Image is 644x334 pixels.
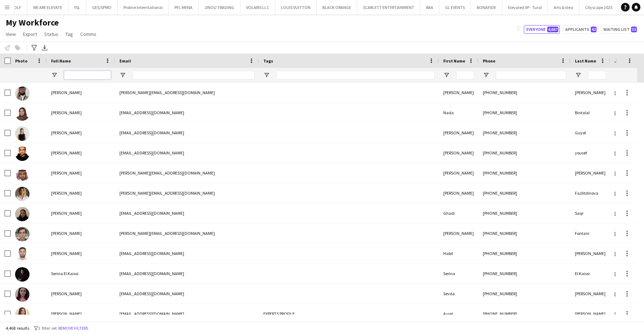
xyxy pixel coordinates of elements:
img: Diana Fazlitdinova [15,187,30,201]
img: Paola Guyot [15,126,30,141]
button: Cityscape 2025 [579,0,618,14]
div: [PERSON_NAME] [439,123,479,143]
img: Giuseppe Fontani [15,227,30,241]
span: [PERSON_NAME] [51,291,82,296]
span: Comms [80,31,96,37]
div: [PHONE_NUMBER] [479,223,571,243]
div: [PHONE_NUMBER] [479,243,571,263]
app-action-btn: Advanced filters [30,43,38,52]
span: 1 filter set [38,325,57,331]
span: [PERSON_NAME] [51,150,82,156]
div: [PERSON_NAME] [571,83,610,102]
button: Open Filter Menu [614,72,621,78]
button: BLACK ORANGE [317,0,357,14]
app-action-btn: Export XLSX [40,43,49,52]
button: Open Filter Menu [483,72,489,78]
button: Remove filters [57,324,90,332]
span: Email [119,58,131,64]
span: [PERSON_NAME] [51,130,82,135]
div: [PERSON_NAME][EMAIL_ADDRESS][DOMAIN_NAME] [115,83,259,102]
div: Sevda [439,284,479,303]
a: Status [41,29,61,39]
button: WE ARE ELEVATE [27,0,68,14]
span: My Workforce [6,17,59,28]
span: 42 [591,27,597,32]
button: YSL [68,0,86,14]
span: Serina El Kaissi [51,271,78,276]
div: [PERSON_NAME] [439,83,479,102]
span: 33 [631,27,637,32]
div: [EMAIL_ADDRESS][DOMAIN_NAME] [115,284,259,303]
img: basem yousef [15,147,30,161]
button: Waiting list33 [601,25,638,34]
div: [PHONE_NUMBER] [479,183,571,203]
div: [PERSON_NAME] [571,304,610,324]
img: Basim Aqeel [15,167,30,181]
img: Habil Guliyev [15,247,30,261]
div: [PERSON_NAME] [571,284,610,303]
div: [PHONE_NUMBER] [479,123,571,143]
a: Comms [77,29,99,39]
button: Everyone4,667 [524,25,560,34]
img: Ghadi Saqr [15,207,30,221]
button: Open Filter Menu [51,72,58,78]
button: Arts & Idea [548,0,579,14]
div: [PHONE_NUMBER] [479,203,571,223]
div: [EMAIL_ADDRESS][DOMAIN_NAME] [115,123,259,143]
input: Full Name Filter Input [64,71,111,79]
button: GL EVENTS [439,0,471,14]
div: [EMAIL_ADDRESS][DOMAIN_NAME] [115,203,259,223]
input: First Name Filter Input [456,71,474,79]
button: Proline Interntational [118,0,169,14]
span: Tag [65,31,73,37]
button: LOUIS VUITTON [275,0,317,14]
button: Open Filter Menu [443,72,450,78]
span: [PERSON_NAME] [51,311,82,316]
div: Serina [439,264,479,283]
div: yousef [571,143,610,163]
span: [PERSON_NAME] [51,190,82,196]
span: [PERSON_NAME] [51,231,82,236]
span: [PERSON_NAME] [51,110,82,115]
input: Phone Filter Input [496,71,566,79]
button: Open Filter Menu [575,72,581,78]
div: Guyot [571,123,610,143]
span: View [6,31,16,37]
span: Tags [263,58,273,64]
button: BONAFIDE [471,0,502,14]
div: Ghadi [439,203,479,223]
img: Nada Bintalal [15,106,30,121]
img: Serina El Kaissi [15,267,30,282]
div: Bintalal [571,103,610,122]
a: View [3,29,19,39]
div: [PERSON_NAME] [439,183,479,203]
div: [PHONE_NUMBER] [479,83,571,102]
span: First Name [443,58,465,64]
button: JINOU TRADING [199,0,240,14]
div: Habil [439,243,479,263]
input: Last Name Filter Input [588,71,606,79]
div: [PERSON_NAME] [571,163,610,183]
a: Export [20,29,40,39]
div: [PHONE_NUMBER] [479,284,571,303]
span: Full Name [51,58,71,64]
div: [EMAIL_ADDRESS][DOMAIN_NAME] [115,243,259,263]
button: RAA [420,0,439,14]
button: SCARLETT ENTERTAINMENT [357,0,420,14]
div: [PHONE_NUMBER] [479,143,571,163]
span: [PERSON_NAME] [51,251,82,256]
button: Elevated XP - Tural [502,0,548,14]
span: Export [23,31,37,37]
img: Omar Alkhatib [15,86,30,101]
div: [EMAIL_ADDRESS][DOMAIN_NAME] [115,304,259,324]
div: [PERSON_NAME][EMAIL_ADDRESS][DOMAIN_NAME] [115,183,259,203]
button: PFL MENA [169,0,199,14]
span: Joined [614,58,629,64]
div: [PHONE_NUMBER] [479,163,571,183]
div: [EMAIL_ADDRESS][DOMAIN_NAME] [115,264,259,283]
input: Email Filter Input [132,71,255,79]
div: [PERSON_NAME][EMAIL_ADDRESS][DOMAIN_NAME] [115,163,259,183]
span: Last Name [575,58,596,64]
button: VOLARIS LLC [240,0,275,14]
div: [PHONE_NUMBER] [479,103,571,122]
